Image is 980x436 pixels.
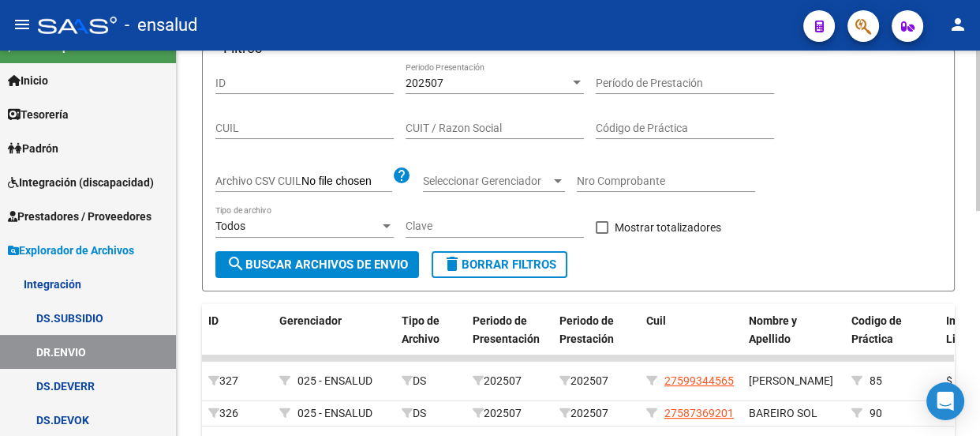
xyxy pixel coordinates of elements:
[8,106,69,123] span: Tesorería
[443,257,556,272] span: Borrar Filtros
[402,372,460,390] div: DS
[226,257,408,272] span: Buscar Archivos de Envio
[742,304,845,356] datatable-header-cell: Nombre y Apellido
[8,72,48,89] span: Inicio
[466,304,553,356] datatable-header-cell: Periodo de Presentación
[473,404,547,423] div: 202507
[297,374,372,387] span: 025 - ENSALUD
[13,15,32,34] mat-icon: menu
[926,382,964,420] div: Open Intercom Messenger
[443,254,462,273] mat-icon: delete
[8,140,58,157] span: Padrón
[392,166,411,185] mat-icon: help
[395,304,466,356] datatable-header-cell: Tipo de Archivo
[615,218,721,237] span: Mostrar totalizadores
[640,304,742,356] datatable-header-cell: Cuil
[473,314,540,345] span: Periodo de Presentación
[215,220,245,232] span: Todos
[226,254,245,273] mat-icon: search
[8,242,134,259] span: Explorador de Archivos
[870,407,882,419] span: 90
[8,174,154,191] span: Integración (discapacidad)
[845,304,940,356] datatable-header-cell: Codigo de Práctica
[646,314,666,327] span: Cuil
[208,372,267,390] div: 327
[664,407,734,419] span: 27587369201
[279,314,342,327] span: Gerenciador
[208,404,267,423] div: 326
[208,314,219,327] span: ID
[273,304,395,356] datatable-header-cell: Gerenciador
[402,404,460,423] div: DS
[559,404,634,423] div: 202507
[749,374,833,387] span: [PERSON_NAME]
[125,8,197,43] span: - ensalud
[301,175,392,189] input: Archivo CSV CUIL
[215,175,301,187] span: Archivo CSV CUIL
[402,314,440,345] span: Tipo de Archivo
[8,208,151,225] span: Prestadores / Proveedores
[297,407,372,419] span: 025 - ENSALUD
[553,304,640,356] datatable-header-cell: Periodo de Prestación
[870,374,882,387] span: 85
[851,314,902,345] span: Codigo de Práctica
[559,372,634,390] div: 202507
[423,175,551,188] span: Seleccionar Gerenciador
[473,372,547,390] div: 202507
[432,251,567,278] button: Borrar Filtros
[559,314,614,345] span: Periodo de Prestación
[749,407,817,419] span: BAREIRO SOL
[215,251,419,278] button: Buscar Archivos de Envio
[664,374,734,387] span: 27599344565
[202,304,273,356] datatable-header-cell: ID
[948,15,967,34] mat-icon: person
[406,77,443,89] span: 202507
[749,314,797,345] span: Nombre y Apellido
